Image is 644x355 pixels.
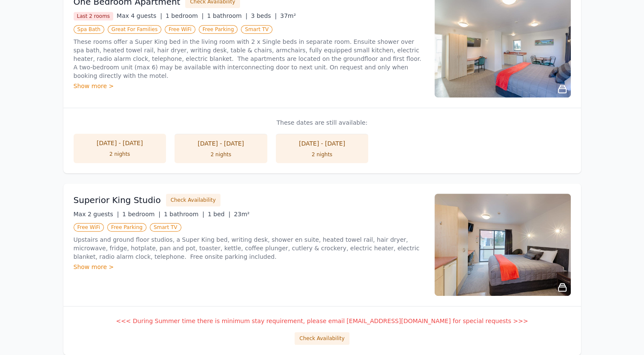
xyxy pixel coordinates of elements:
span: 1 bedroom | [166,12,204,19]
p: These rooms offer a Super King bed in the living room with 2 x Single beds in separate room. Ensu... [74,37,424,80]
span: Last 2 rooms [74,12,114,20]
span: 23m² [234,211,249,218]
span: Great For Families [108,25,161,34]
div: Show more > [74,82,424,90]
div: 2 nights [183,151,259,158]
span: Smart TV [241,25,272,34]
span: Smart TV [150,223,181,232]
div: Show more > [74,263,424,271]
span: 3 beds | [251,12,277,19]
h3: Superior King Studio [74,194,161,206]
span: Spa Bath [74,25,104,34]
span: Free WiFi [165,25,195,34]
span: Max 4 guests | [117,12,162,19]
div: [DATE] - [DATE] [82,139,158,147]
span: 1 bed | [208,211,230,218]
span: Max 2 guests | [74,211,119,218]
span: 1 bathroom | [164,211,204,218]
span: Free Parking [199,25,238,34]
span: 1 bedroom | [122,211,160,218]
div: 2 nights [284,151,360,158]
div: [DATE] - [DATE] [183,139,259,148]
span: 37m² [280,12,296,19]
button: Check Availability [295,332,349,345]
span: Free Parking [107,223,146,232]
span: 1 bathroom | [207,12,247,19]
p: These dates are still available: [74,118,571,127]
p: <<< During Summer time there is minimum stay requirement, please email [EMAIL_ADDRESS][DOMAIN_NAM... [74,317,571,325]
button: Check Availability [166,194,220,206]
span: Free WiFi [74,223,104,232]
div: 2 nights [82,151,158,157]
p: Upstairs and ground floor studios, a Super King bed, writing desk, shower en suite, heated towel ... [74,235,424,261]
div: [DATE] - [DATE] [284,139,360,148]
